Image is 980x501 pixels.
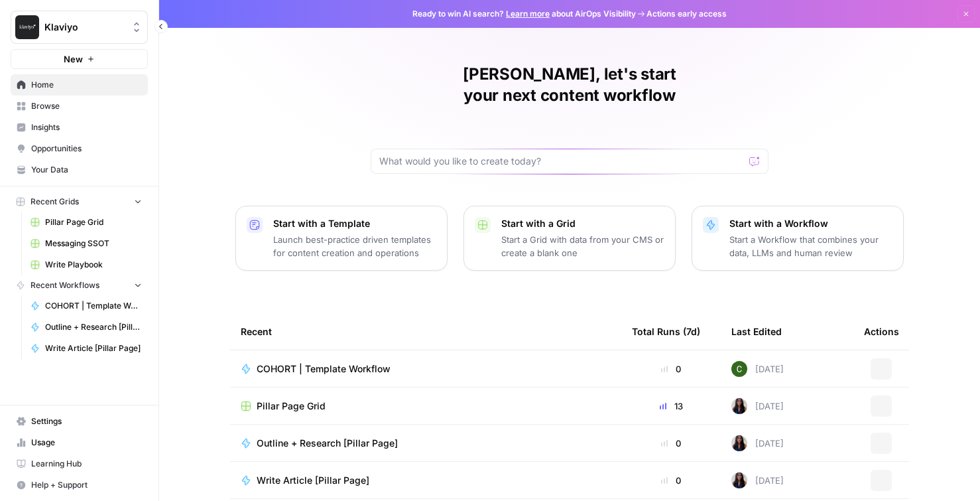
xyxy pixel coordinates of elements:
[31,143,142,155] span: Opportunities
[463,206,676,271] button: Start with a GridStart a Grid with data from your CMS or create a blank one
[11,49,148,69] button: New
[45,216,142,228] span: Pillar Page Grid
[632,437,710,450] div: 0
[501,217,664,230] p: Start with a Grid
[729,233,892,259] p: Start a Workflow that combines your data, LLMs and human review
[273,233,436,259] p: Launch best-practice driven templates for content creation and operations
[31,415,142,427] span: Settings
[45,342,142,354] span: Write Article [Pillar Page]
[11,117,148,138] a: Insights
[11,411,148,432] a: Settings
[241,362,611,376] a: COHORT | Template Workflow
[11,192,148,212] button: Recent Grids
[412,8,636,20] span: Ready to win AI search? about AirOps Visibility
[31,458,142,470] span: Learning Hub
[371,64,768,106] h1: [PERSON_NAME], let's start your next content workflow
[44,21,125,34] span: Klaviyo
[45,321,142,333] span: Outline + Research [Pillar Page]
[11,474,148,496] button: Help + Support
[257,399,326,413] span: Pillar Page Grid
[31,437,142,449] span: Usage
[235,206,448,271] button: Start with a TemplateLaunch best-practice driven templates for content creation and operations
[31,196,79,208] span: Recent Grids
[506,9,550,19] a: Learn more
[273,217,436,230] p: Start with a Template
[632,474,710,487] div: 0
[731,398,784,414] div: [DATE]
[11,453,148,474] a: Learning Hub
[11,432,148,453] a: Usage
[731,361,784,377] div: [DATE]
[379,155,744,168] input: What would you like to create today?
[31,164,142,176] span: Your Data
[31,279,99,291] span: Recent Workflows
[25,338,148,359] a: Write Article [Pillar Page]
[731,435,784,451] div: [DATE]
[241,313,611,350] div: Recent
[257,362,391,376] span: COHORT | Template Workflow
[11,11,148,44] button: Workspace: Klaviyo
[11,138,148,159] a: Opportunities
[731,472,747,488] img: rox323kbkgutb4wcij4krxobkpon
[632,313,700,350] div: Total Runs (7d)
[241,399,611,413] a: Pillar Page Grid
[692,206,904,271] button: Start with a WorkflowStart a Workflow that combines your data, LLMs and human review
[45,300,142,312] span: COHORT | Template Workflow
[45,238,142,250] span: Messaging SSOT
[31,100,142,112] span: Browse
[25,254,148,275] a: Write Playbook
[731,313,782,350] div: Last Edited
[731,472,784,488] div: [DATE]
[31,79,142,91] span: Home
[45,259,142,271] span: Write Playbook
[25,233,148,254] a: Messaging SSOT
[501,233,664,259] p: Start a Grid with data from your CMS or create a blank one
[15,15,39,39] img: Klaviyo Logo
[731,435,747,451] img: rox323kbkgutb4wcij4krxobkpon
[241,437,611,450] a: Outline + Research [Pillar Page]
[731,398,747,414] img: rox323kbkgutb4wcij4krxobkpon
[11,74,148,96] a: Home
[11,159,148,180] a: Your Data
[257,437,398,450] span: Outline + Research [Pillar Page]
[31,479,142,491] span: Help + Support
[632,362,710,376] div: 0
[25,317,148,338] a: Outline + Research [Pillar Page]
[632,399,710,413] div: 13
[646,8,727,20] span: Actions early access
[241,474,611,487] a: Write Article [Pillar Page]
[729,217,892,230] p: Start with a Workflow
[731,361,747,377] img: 14qrvic887bnlg6dzgoj39zarp80
[864,313,899,350] div: Actions
[31,121,142,133] span: Insights
[11,275,148,295] button: Recent Workflows
[25,212,148,233] a: Pillar Page Grid
[11,96,148,117] a: Browse
[25,295,148,317] a: COHORT | Template Workflow
[64,52,83,66] span: New
[257,474,369,487] span: Write Article [Pillar Page]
